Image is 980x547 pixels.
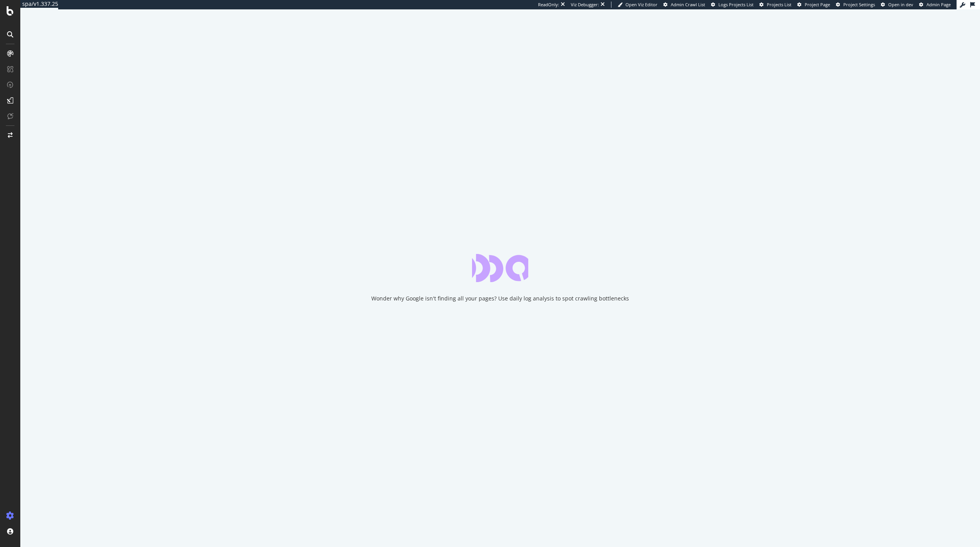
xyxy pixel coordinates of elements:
a: Open Viz Editor [618,2,657,8]
span: Project Settings [843,2,875,7]
span: Open in dev [888,2,913,7]
span: Admin Crawl List [671,2,705,7]
div: animation [472,254,528,282]
a: Logs Projects List [711,2,754,8]
div: ReadOnly: [538,2,559,8]
a: Project Page [797,2,830,8]
a: Project Settings [836,2,875,8]
a: Admin Crawl List [663,2,705,8]
span: Projects List [767,2,791,7]
a: Open in dev [881,2,913,8]
div: Viz Debugger: [571,2,599,8]
span: Admin Page [927,2,951,7]
div: Wonder why Google isn't finding all your pages? Use daily log analysis to spot crawling bottlenecks [371,295,629,302]
a: Admin Page [919,2,951,8]
span: Logs Projects List [718,2,754,7]
a: Projects List [759,2,791,8]
span: Open Viz Editor [625,2,657,7]
span: Project Page [805,2,830,7]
